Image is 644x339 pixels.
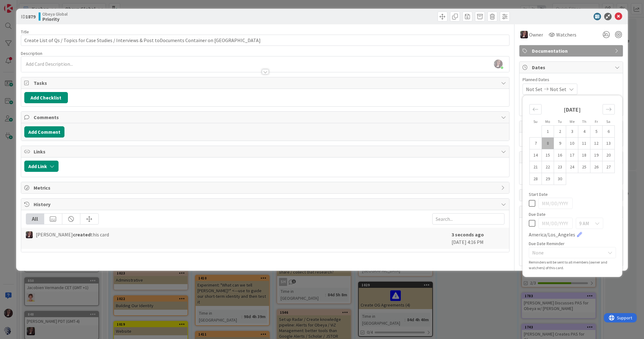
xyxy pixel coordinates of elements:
[529,192,548,196] span: Start Date
[545,119,550,124] small: Mo
[36,231,109,238] span: [PERSON_NAME] this card
[526,85,542,93] span: Not Set
[529,231,575,238] span: America/Los_Angeles
[532,248,602,257] span: None
[42,17,68,22] b: Priority
[579,219,589,228] span: 9 AM
[554,126,566,138] td: Choose Tuesday, 09/02/2025 12:00 PM as your check-in date. It’s available.
[529,212,546,216] span: Due Date
[566,126,578,138] td: Choose Wednesday, 09/03/2025 12:00 PM as your check-in date. It’s available.
[520,31,528,38] img: TD
[523,76,620,83] span: Planned Dates
[603,104,615,114] div: Move forward to switch to the next month.
[578,149,590,161] td: Choose Thursday, 09/18/2025 12:00 PM as your check-in date. It’s available.
[590,126,603,138] td: Choose Friday, 09/05/2025 12:00 PM as your check-in date. It’s available.
[34,79,498,87] span: Tasks
[21,13,36,20] span: ID
[556,31,576,38] span: Watchers
[542,126,554,138] td: Choose Monday, 09/01/2025 12:00 PM as your check-in date. It’s available.
[554,138,566,149] td: Choose Tuesday, 09/09/2025 12:00 PM as your check-in date. It’s available.
[578,138,590,149] td: Choose Thursday, 09/11/2025 12:00 PM as your check-in date. It’s available.
[42,12,68,17] span: Obeya Global
[566,149,578,161] td: Choose Wednesday, 09/17/2025 12:00 PM as your check-in date. It’s available.
[550,85,566,93] span: Not Set
[532,47,612,55] span: Documentation
[603,161,615,173] td: Choose Saturday, 09/27/2025 12:00 PM as your check-in date. It’s available.
[542,138,554,149] td: Choose Monday, 09/08/2025 12:00 PM as your check-in date. It’s available.
[73,231,91,238] b: created
[603,149,615,161] td: Choose Saturday, 09/20/2025 12:00 PM as your check-in date. It’s available.
[578,126,590,138] td: Choose Thursday, 09/04/2025 12:00 PM as your check-in date. It’s available.
[21,35,510,46] input: type card name here...
[530,149,542,161] td: Choose Sunday, 09/14/2025 12:00 PM as your check-in date. It’s available.
[529,259,616,271] div: Reminders will be sent to all members (owner and watchers) of this card.
[566,161,578,173] td: Choose Wednesday, 09/24/2025 12:00 PM as your check-in date. It’s available.
[570,119,575,124] small: We
[432,213,504,225] input: Search...
[542,173,554,185] td: Choose Monday, 09/29/2025 12:00 PM as your check-in date. It’s available.
[530,173,542,185] td: Choose Sunday, 09/28/2025 12:00 PM as your check-in date. It’s available.
[13,1,28,8] span: Support
[533,119,537,124] small: Su
[595,119,598,124] small: Fr
[538,218,573,229] input: MM/DD/YYYY
[34,148,498,155] span: Links
[24,92,68,103] button: Add Checklist
[538,198,573,209] input: MM/DD/YYYY
[34,201,498,208] span: History
[590,161,603,173] td: Choose Friday, 09/26/2025 12:00 PM as your check-in date. It’s available.
[566,138,578,149] td: Choose Wednesday, 09/10/2025 12:00 PM as your check-in date. It’s available.
[582,119,586,124] small: Th
[530,138,542,149] td: Choose Sunday, 09/07/2025 12:00 PM as your check-in date. It’s available.
[603,138,615,149] td: Choose Saturday, 09/13/2025 12:00 PM as your check-in date. It’s available.
[26,231,33,238] img: TD
[494,60,503,68] img: WIonnMY7p3XofgUWOABbbE3lo9ZeZucQ.jpg
[452,231,484,238] b: 3 seconds ago
[558,119,562,124] small: Tu
[542,161,554,173] td: Choose Monday, 09/22/2025 12:00 PM as your check-in date. It’s available.
[21,51,42,56] span: Description
[590,149,603,161] td: Choose Friday, 09/19/2025 12:00 PM as your check-in date. It’s available.
[530,161,542,173] td: Choose Sunday, 09/21/2025 12:00 PM as your check-in date. It’s available.
[529,104,542,114] div: Move backward to switch to the previous month.
[529,31,543,38] span: Owner
[34,184,498,191] span: Metrics
[523,99,622,192] div: Calendar
[24,161,59,172] button: Add Link
[542,149,554,161] td: Choose Monday, 09/15/2025 12:00 PM as your check-in date. It’s available.
[24,126,64,138] button: Add Comment
[532,64,612,71] span: Dates
[554,149,566,161] td: Choose Tuesday, 09/16/2025 12:00 PM as your check-in date. It’s available.
[590,138,603,149] td: Choose Friday, 09/12/2025 12:00 PM as your check-in date. It’s available.
[554,161,566,173] td: Choose Tuesday, 09/23/2025 12:00 PM as your check-in date. It’s available.
[26,13,36,20] b: 1879
[606,119,610,124] small: Sa
[603,126,615,138] td: Choose Saturday, 09/06/2025 12:00 PM as your check-in date. It’s available.
[34,114,498,121] span: Comments
[578,161,590,173] td: Choose Thursday, 09/25/2025 12:00 PM as your check-in date. It’s available.
[21,29,29,35] label: Title
[452,231,504,246] div: [DATE] 4:16 PM
[564,106,581,113] strong: [DATE]
[26,214,44,224] div: All
[529,241,565,246] span: Due Date Reminder
[554,173,566,185] td: Choose Tuesday, 09/30/2025 12:00 PM as your check-in date. It’s available.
